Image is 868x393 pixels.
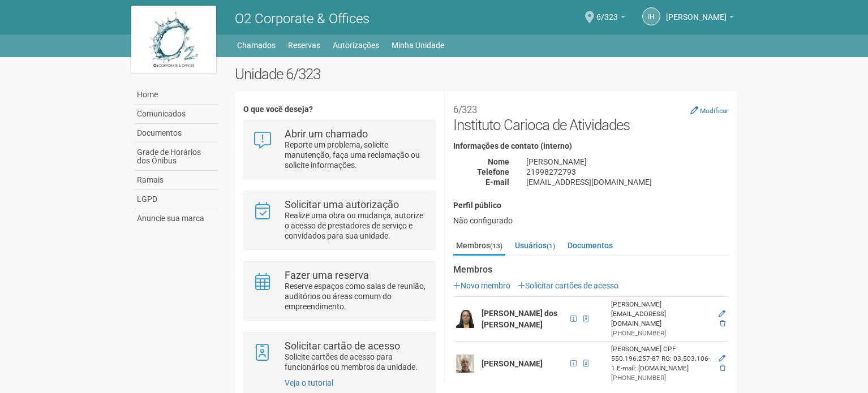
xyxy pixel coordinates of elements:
span: CPF 550.196.257-87 [567,357,580,370]
a: Anuncie sua marca [134,209,218,228]
img: user.png [456,310,474,328]
a: Grade de Horários dos Ônibus [134,143,218,171]
div: [PHONE_NUMBER] [611,373,711,383]
h2: Instituto Carioca de Atividades [453,100,728,133]
strong: E-mail [485,178,509,187]
h4: Perfil público [453,201,728,210]
a: Novo membro [453,281,510,290]
a: Excluir membro [720,319,725,327]
span: Cartão de acesso cancelado [580,313,592,325]
span: 6/323 [596,2,618,21]
div: [PERSON_NAME] CPF 550.196.257-87 RG: 03.503.106-1 E-mail: [DOMAIN_NAME] [611,344,711,373]
a: Excluir membro [720,364,725,372]
small: 6/323 [453,104,477,115]
p: Realize uma obra ou mudança, autorize o acesso de prestadores de serviço e convidados para sua un... [285,210,427,241]
img: user.png [456,355,474,373]
strong: Fazer uma reserva [285,269,369,281]
a: Minha Unidade [392,37,444,53]
div: [PERSON_NAME] [518,157,737,167]
span: Cartão de acesso ativo [580,357,592,370]
small: (1) [547,242,555,250]
div: 21998272793 [518,167,737,177]
strong: Abrir um chamado [285,128,368,140]
a: Editar membro [719,355,725,362]
a: Solicitar cartões de acesso [518,281,618,290]
div: [EMAIL_ADDRESS][DOMAIN_NAME] [518,177,737,187]
span: Igor Henrique Texeira [666,2,727,21]
strong: Solicitar cartão de acesso [285,340,400,352]
a: [PERSON_NAME] [666,14,734,23]
p: Reporte um problema, solicite manutenção, faça uma reclamação ou solicite informações. [285,140,427,170]
a: Comunicados [134,105,218,124]
a: Modificar [690,106,728,115]
a: Usuários(1) [512,237,558,254]
img: logo.jpg [131,6,216,74]
strong: Solicitar uma autorização [285,198,399,210]
a: Home [134,85,218,105]
a: Membros(13) [453,237,505,256]
small: Modificar [700,107,728,115]
a: Fazer uma reserva Reserve espaços como salas de reunião, auditórios ou áreas comum do empreendime... [252,270,426,312]
a: Ramais [134,171,218,190]
a: Documentos [565,237,616,254]
div: Não configurado [453,215,728,226]
a: Solicitar cartão de acesso Solicite cartões de acesso para funcionários ou membros da unidade. [252,341,426,372]
strong: Telefone [477,167,509,176]
a: Editar membro [719,310,725,318]
span: CPF 034.066.717-64 [567,313,580,325]
a: Abrir um chamado Reporte um problema, solicite manutenção, faça uma reclamação ou solicite inform... [252,129,426,170]
a: Documentos [134,124,218,143]
div: [PERSON_NAME][EMAIL_ADDRESS][DOMAIN_NAME] [611,300,711,329]
a: Chamados [237,37,276,53]
strong: [PERSON_NAME] dos [PERSON_NAME] [482,309,557,329]
strong: Membros [453,265,728,275]
small: (13) [490,242,502,250]
a: LGPD [134,190,218,209]
strong: [PERSON_NAME] [482,359,543,368]
p: Solicite cartões de acesso para funcionários ou membros da unidade. [285,352,427,372]
span: O2 Corporate & Offices [235,11,369,27]
a: Solicitar uma autorização Realize uma obra ou mudança, autorize o acesso de prestadores de serviç... [252,200,426,241]
a: 6/323 [596,14,625,23]
p: Reserve espaços como salas de reunião, auditórios ou áreas comum do empreendimento. [285,281,427,312]
a: Autorizações [333,37,379,53]
a: Reservas [288,37,320,53]
a: Veja o tutorial [285,378,333,387]
div: [PHONE_NUMBER] [611,329,711,338]
h4: Informações de contato (interno) [453,142,728,150]
a: IH [642,7,660,25]
h4: O que você deseja? [243,105,435,114]
h2: Unidade 6/323 [235,66,737,83]
strong: Nome [488,157,509,166]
